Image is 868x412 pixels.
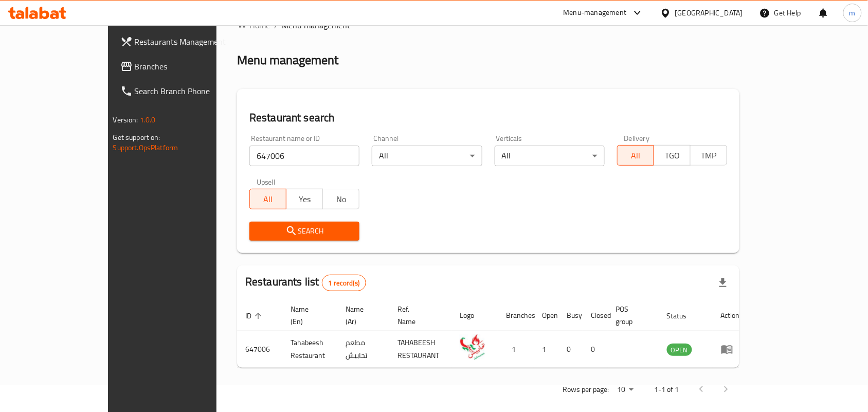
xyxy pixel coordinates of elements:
[291,192,319,207] span: Yes
[534,331,558,368] td: 1
[322,275,367,291] div: Total records count
[237,300,748,368] table: enhanced table
[112,79,253,103] a: Search Branch Phone
[245,310,265,322] span: ID
[135,85,245,97] span: Search Branch Phone
[667,310,700,322] span: Status
[558,331,583,368] td: 0
[257,178,276,186] label: Upsell
[274,19,278,31] li: /
[558,300,583,331] th: Busy
[690,145,727,166] button: TMP
[286,189,323,209] button: Yes
[721,343,740,355] div: Menu
[495,146,605,166] div: All
[613,382,638,398] div: Rows per page:
[322,189,359,209] button: No
[327,192,355,207] span: No
[337,331,389,368] td: مطعم تحابيش
[237,19,270,31] a: Home
[498,300,534,331] th: Branches
[658,148,686,163] span: TGO
[675,7,743,19] div: [GEOGRAPHIC_DATA]
[397,303,439,328] span: Ref. Name
[451,300,498,331] th: Logo
[654,145,691,166] button: TGO
[624,135,650,142] label: Delivery
[667,344,692,356] span: OPEN
[583,331,608,368] td: 0
[254,192,282,207] span: All
[654,383,679,396] p: 1-1 of 1
[617,145,654,166] button: All
[346,303,377,328] span: Name (Ar)
[237,331,282,368] td: 647006
[112,29,253,54] a: Restaurants Management
[113,113,138,127] span: Version:
[534,300,558,331] th: Open
[249,146,359,166] input: Search for restaurant name or ID..
[245,274,366,291] h2: Restaurants list
[258,225,351,238] span: Search
[695,148,723,163] span: TMP
[583,300,608,331] th: Closed
[563,383,609,396] p: Rows per page:
[249,110,727,126] h2: Restaurant search
[282,19,350,31] span: Menu management
[460,334,485,360] img: Tahabeesh Restaurant
[237,52,338,68] h2: Menu management
[291,303,325,328] span: Name (En)
[713,300,748,331] th: Action
[140,113,156,127] span: 1.0.0
[113,141,178,154] a: Support.OpsPlatform
[322,278,366,288] span: 1 record(s)
[372,146,482,166] div: All
[249,222,359,241] button: Search
[135,60,245,73] span: Branches
[564,7,627,19] div: Menu-management
[112,54,253,79] a: Branches
[711,271,735,295] div: Export file
[616,303,646,328] span: POS group
[849,7,856,19] span: m
[282,331,337,368] td: Tahabeesh Restaurant
[622,148,650,163] span: All
[113,131,160,144] span: Get support on:
[135,35,245,48] span: Restaurants Management
[389,331,451,368] td: TAHABEESH RESTAURANT
[498,331,534,368] td: 1
[249,189,286,209] button: All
